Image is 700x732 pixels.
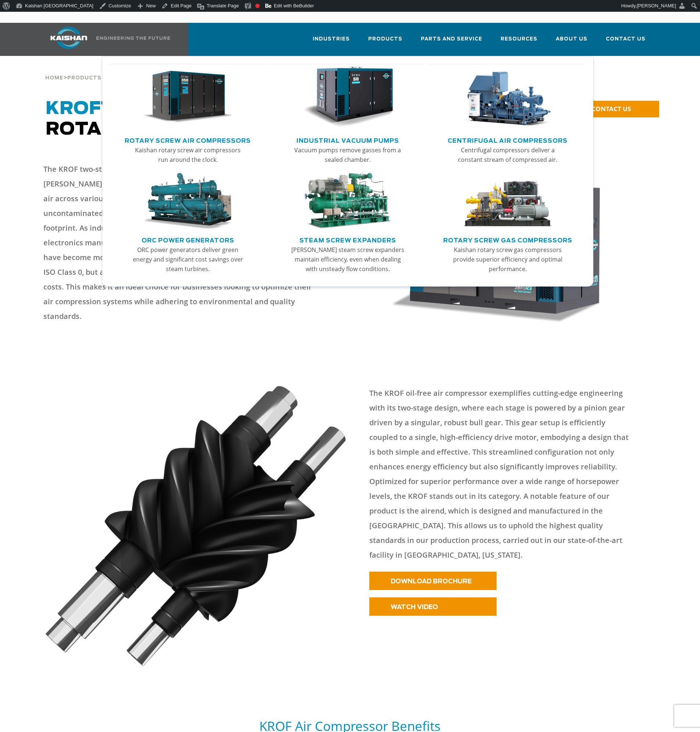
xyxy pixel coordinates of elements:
[462,67,553,128] img: thumb-Centrifugal-Air-Compressors
[450,145,565,164] p: Centrifugal compressors deliver a constant stream of compressed air.
[369,572,497,590] a: DOWNLOAD BROCHURE
[368,35,402,43] span: Products
[313,29,350,54] a: Industries
[368,29,402,54] a: Products
[606,35,646,43] span: Contact Us
[369,597,497,616] a: WATCH VIDEO
[255,4,260,8] div: Focus keyphrase not set
[448,134,568,145] a: Centrifugal Air Compressors
[299,234,396,245] a: Steam Screw Expanders
[296,134,399,145] a: Industrial Vacuum Pumps
[568,101,659,117] a: CONTACT US
[302,67,393,128] img: thumb-Industrial-Vacuum-Pumps
[67,74,102,81] a: Products
[125,134,251,145] a: Rotary Screw Air Compressors
[131,245,245,274] p: ORC power generators deliver green energy and significant cost savings over steam turbines.
[45,56,655,84] div: > >
[67,76,102,81] span: Products
[142,67,233,128] img: thumb-Rotary-Screw-Air-Compressors
[391,578,472,584] span: DOWNLOAD BROCHURE
[290,245,405,274] p: [PERSON_NAME] steam screw expanders maintain efficiency, even when dealing with unsteady flow con...
[290,145,405,164] p: Vacuum pumps remove gasses from a sealed chamber.
[369,386,630,562] p: The KROF oil-free air compressor exemplifies cutting-edge engineering with its two-stage design, ...
[142,234,234,245] a: ORC Power Generators
[606,29,646,54] a: Contact Us
[556,29,587,54] a: About Us
[313,35,350,43] span: Industries
[142,173,233,230] img: thumb-ORC-Power-Generators
[637,3,676,8] span: [PERSON_NAME]
[421,29,482,54] a: Parts and Service
[501,35,537,43] span: Resources
[41,23,171,56] a: Kaishan USA
[391,604,438,610] span: WATCH VIDEO
[501,29,537,54] a: Resources
[46,100,323,138] span: TWO-STAGE OIL-FREE ROTARY COMPRESSORS
[302,173,393,230] img: thumb-Steam-Screw-Expanders
[591,104,631,113] span: CONTACT US
[45,74,63,81] a: Home
[556,35,587,43] span: About Us
[46,100,101,118] span: KROF
[45,76,63,81] span: Home
[462,173,553,230] img: thumb-Rotary-Screw-Gas-Compressors
[46,386,346,666] img: Oil Free Screws
[421,35,482,43] span: Parts and Service
[443,234,572,245] a: Rotary Screw Gas Compressors
[43,162,321,324] p: The KROF two-stage oil-free rotary screw air compressor represents [PERSON_NAME]’s commitment to ...
[450,245,565,274] p: Kaishan rotary screw gas compressors provide superior efficiency and optimal performance.
[96,36,170,40] img: Engineering the future
[41,27,96,49] img: kaishan logo
[131,145,245,164] p: Kaishan rotary screw air compressors run around the clock.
